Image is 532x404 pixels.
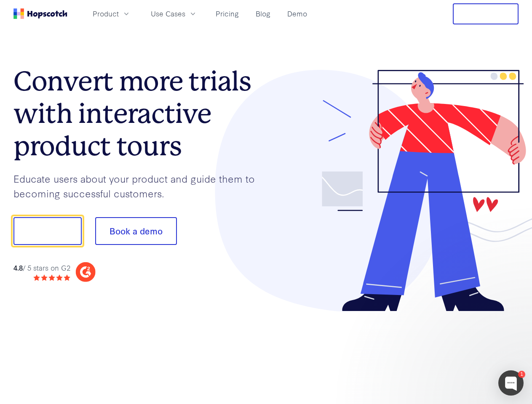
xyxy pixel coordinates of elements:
button: Book a demo [95,217,177,245]
p: Educate users about your product and guide them to becoming successful customers. [13,171,266,200]
h1: Convert more trials with interactive product tours [13,65,266,162]
a: Home [13,8,67,19]
a: Blog [252,7,274,21]
button: Show me! [13,217,82,245]
a: Pricing [212,7,242,21]
button: Free Trial [453,3,519,24]
button: Product [88,7,136,21]
a: Demo [284,7,310,21]
strong: 4.8 [13,263,23,272]
span: Product [93,8,119,19]
div: / 5 stars on G2 [13,263,70,273]
div: 1 [518,371,525,378]
button: Use Cases [146,7,202,21]
span: Use Cases [151,8,185,19]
